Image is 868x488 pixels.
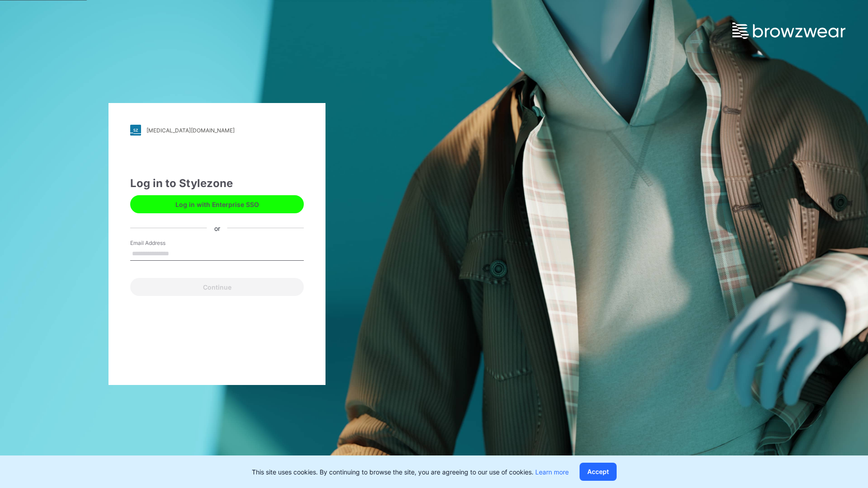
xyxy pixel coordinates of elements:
[207,223,227,233] div: or
[130,125,141,136] img: stylezone-logo.562084cfcfab977791bfbf7441f1a819.svg
[130,125,304,136] a: [MEDICAL_DATA][DOMAIN_NAME]
[580,463,617,481] button: Accept
[130,195,304,213] button: Log in with Enterprise SSO
[732,23,845,39] img: browzwear-logo.e42bd6dac1945053ebaf764b6aa21510.svg
[252,467,569,477] p: This site uses cookies. By continuing to browse the site, you are agreeing to our use of cookies.
[146,127,235,134] div: [MEDICAL_DATA][DOMAIN_NAME]
[535,468,569,476] a: Learn more
[130,239,193,247] label: Email Address
[130,175,304,192] div: Log in to Stylezone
